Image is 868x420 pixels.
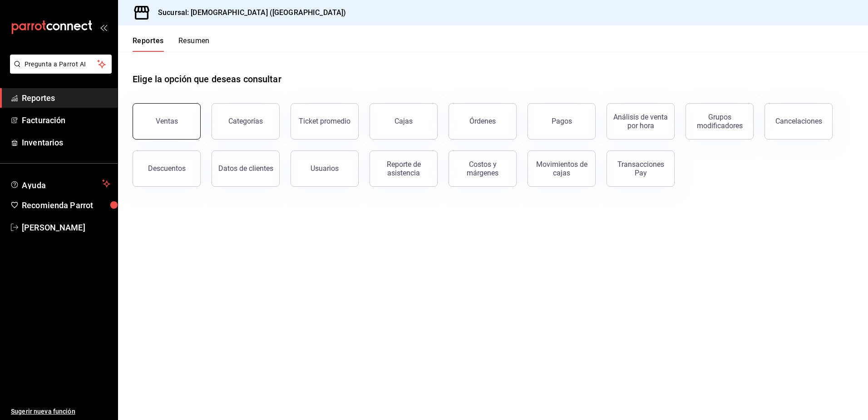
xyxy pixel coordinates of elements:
[299,117,350,125] div: Ticket promedio
[151,7,346,18] h3: Sucursal: [DEMOGRAPHIC_DATA] ([GEOGRAPHIC_DATA])
[11,407,110,416] span: Sugerir nueva función
[228,117,263,125] div: Categorías
[212,150,280,187] button: Datos de clientes
[22,221,110,234] span: [PERSON_NAME]
[212,103,280,140] button: Categorías
[528,150,596,187] button: Movimientos de cajas
[552,117,572,125] div: Pagos
[612,113,669,130] div: Análisis de venta por hora
[10,55,112,74] button: Pregunta a Parrot AI
[22,136,110,149] span: Inventarios
[22,178,99,189] span: Ayuda
[533,160,590,177] div: Movimientos de cajas
[22,114,110,126] span: Facturación
[100,24,107,31] button: open_drawer_menu
[156,117,178,125] div: Ventas
[449,150,517,187] button: Costos y márgenes
[291,103,359,140] button: Ticket promedio
[133,103,201,140] button: Ventas
[612,160,669,177] div: Transacciones Pay
[6,66,112,75] a: Pregunta a Parrot AI
[133,36,164,52] button: Reportes
[528,103,596,140] button: Pagos
[691,113,748,130] div: Grupos modificadores
[178,36,210,52] button: Resumen
[218,164,273,173] div: Datos de clientes
[311,164,339,173] div: Usuarios
[148,164,186,173] div: Descuentos
[133,36,210,52] div: navigation tabs
[764,103,833,140] button: Cancelaciones
[375,160,432,177] div: Reporte de asistencia
[22,199,110,211] span: Recomienda Parrot
[291,150,359,187] button: Usuarios
[607,150,675,187] button: Transacciones Pay
[454,160,511,177] div: Costos y márgenes
[686,103,754,140] button: Grupos modificadores
[469,117,496,125] div: Órdenes
[607,103,675,140] button: Análisis de venta por hora
[449,103,517,140] button: Órdenes
[133,72,281,86] h1: Elige la opción que deseas consultar
[370,150,438,187] button: Reporte de asistencia
[395,116,413,127] div: Cajas
[25,60,98,69] span: Pregunta a Parrot AI
[775,117,822,125] div: Cancelaciones
[22,92,110,104] span: Reportes
[133,150,201,187] button: Descuentos
[370,103,438,140] a: Cajas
